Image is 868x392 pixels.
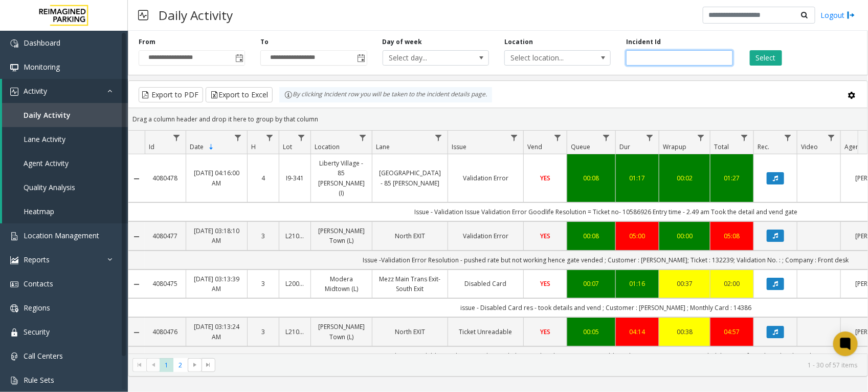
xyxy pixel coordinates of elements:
span: YES [540,327,550,336]
a: 4080477 [151,231,180,241]
div: Drag a column header and drop it here to group by that column [128,110,867,128]
span: Dur [619,142,630,151]
span: YES [540,174,550,182]
img: 'icon' [10,280,18,288]
a: [DATE] 03:18:10 AM [192,226,241,245]
span: Toggle popup [355,51,367,65]
span: Page 2 [173,358,187,372]
a: L20000500 [285,279,304,288]
a: Lot Filter Menu [295,131,308,145]
a: 4080475 [151,279,180,288]
span: Rule Sets [24,375,54,385]
div: 01:16 [622,279,653,288]
span: Agent [844,142,861,151]
a: Mezz Main Trans Exit- South Exit [379,274,441,294]
a: Heatmap [2,199,128,223]
a: Liberty Village - 85 [PERSON_NAME] (I) [317,158,366,198]
span: Lane Activity [24,134,65,144]
a: 01:27 [717,173,747,183]
span: Go to the last page [202,358,215,373]
a: 00:08 [573,173,609,183]
a: 3 [254,279,273,288]
a: North EXIT [379,231,441,241]
span: Quality Analysis [24,182,75,192]
img: 'icon' [10,328,18,337]
a: Activity [2,79,128,103]
span: Vend [527,142,542,151]
a: 00:07 [573,279,609,288]
div: 04:57 [717,327,747,337]
span: Lane [376,142,390,151]
a: 00:38 [665,327,704,337]
a: Issue Filter Menu [507,131,521,145]
kendo-pager-info: 1 - 30 of 57 items [221,361,857,369]
a: L21088000 [285,327,304,337]
a: Quality Analysis [2,175,128,199]
span: Id [149,142,154,151]
span: Call Centers [24,351,63,361]
span: Monitoring [24,62,60,72]
button: Export to PDF [139,87,203,102]
label: From [139,37,155,47]
span: YES [540,279,550,288]
span: Location [315,142,340,151]
label: Day of week [383,37,422,47]
a: North EXIT [379,327,441,337]
a: Vend Filter Menu [551,131,565,145]
a: YES [530,327,561,337]
a: 00:05 [573,327,609,337]
a: 00:37 [665,279,704,288]
a: Dur Filter Menu [643,131,657,145]
div: 05:00 [622,231,653,241]
span: Heatmap [24,207,54,216]
a: Video Filter Menu [825,131,838,145]
span: Reports [24,255,50,264]
a: H Filter Menu [263,131,277,145]
a: [GEOGRAPHIC_DATA] - 85 [PERSON_NAME] [379,168,441,188]
a: 00:08 [573,231,609,241]
a: [PERSON_NAME] Town (L) [317,322,366,341]
span: Select day... [383,51,468,65]
img: 'icon' [10,64,18,72]
a: Logout [820,10,855,20]
span: Agent Activity [24,158,69,168]
span: Video [801,142,818,151]
a: Ticket Unreadable [454,327,517,337]
a: Validation Error [454,173,517,183]
img: 'icon' [10,353,18,361]
span: Dashboard [24,38,60,48]
a: [DATE] 03:13:24 AM [192,322,241,341]
a: Modera Midtown (L) [317,274,366,294]
a: 02:00 [717,279,747,288]
a: 00:00 [665,231,704,241]
h3: Daily Activity [153,3,238,28]
a: 3 [254,231,273,241]
a: Validation Error [454,231,517,241]
span: Security [24,327,50,337]
img: 'icon' [10,88,18,96]
span: Location Management [24,231,99,240]
a: Daily Activity [2,103,128,127]
span: Go to the last page [204,361,212,369]
span: Go to the next page [188,358,202,373]
a: Collapse Details [128,233,145,241]
span: Toggle popup [233,51,244,65]
a: 05:08 [717,231,747,241]
a: YES [530,231,561,241]
a: I9-341 [285,173,304,183]
a: Id Filter Menu [170,131,184,145]
img: 'icon' [10,256,18,264]
a: Location Filter Menu [356,131,370,145]
span: YES [540,232,550,240]
a: YES [530,279,561,288]
a: 04:14 [622,327,653,337]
